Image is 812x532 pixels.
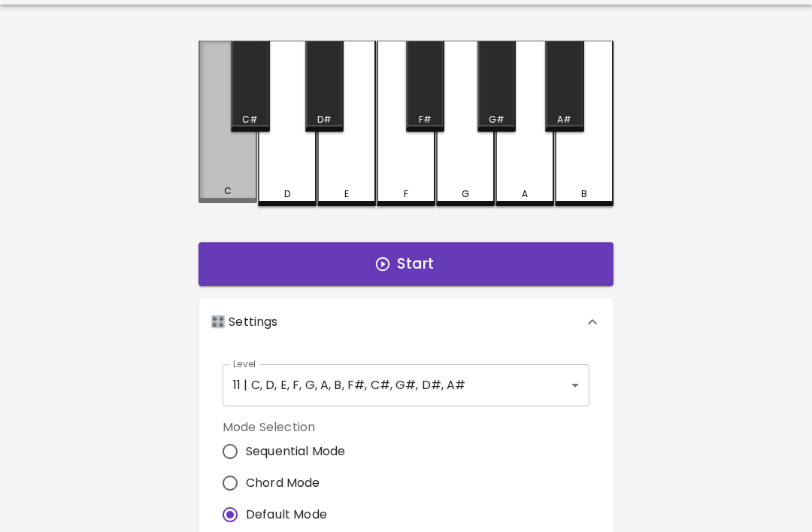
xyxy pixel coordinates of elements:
div: E [344,187,349,201]
div: 🎛️ Settings [198,298,614,346]
span: Sequential Mode [246,442,345,461]
div: C [224,184,232,198]
label: Mode Selection [223,418,357,436]
div: G# [489,113,504,126]
div: F# [419,113,432,126]
div: D# [317,113,332,126]
label: Level [233,357,256,370]
span: Default Mode [246,506,327,524]
div: D [284,187,290,201]
button: Start [198,242,614,286]
div: A [522,187,528,201]
div: B [581,187,587,201]
p: 🎛️ Settings [211,313,278,331]
div: A# [557,113,571,126]
div: F [404,187,408,201]
div: 11 | C, D, E, F, G, A, B, F#, C#, G#, D#, A# [223,364,589,406]
div: C# [242,113,258,126]
span: Chord Mode [246,474,320,492]
div: G [462,187,469,201]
